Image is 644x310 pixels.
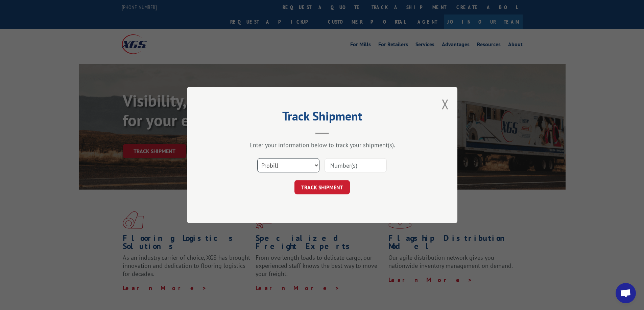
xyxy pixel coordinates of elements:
[221,141,424,149] div: Enter your information below to track your shipment(s).
[221,111,424,124] h2: Track Shipment
[325,158,387,172] input: Number(s)
[442,95,449,113] button: Close modal
[616,283,636,303] div: Open chat
[294,180,350,194] button: TRACK SHIPMENT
